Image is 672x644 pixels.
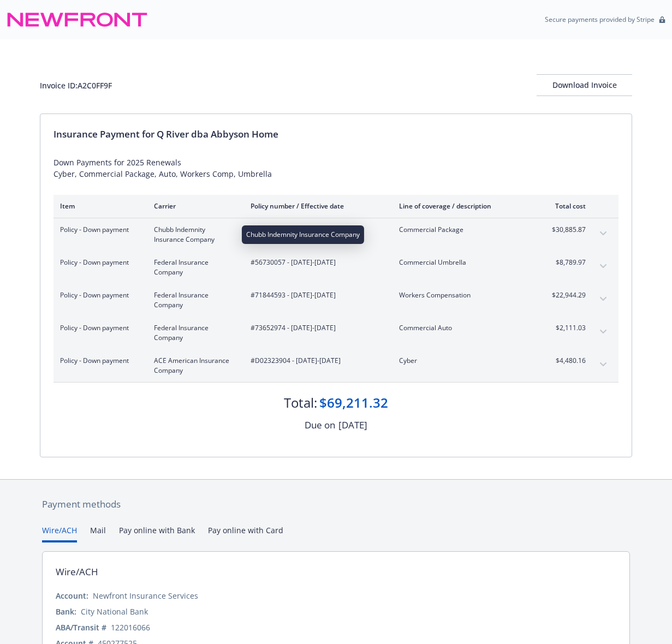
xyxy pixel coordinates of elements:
[53,251,619,284] div: Policy - Down paymentFederal Insurance Company#56730057 - [DATE]-[DATE]Commercial Umbrella$8,789....
[399,258,527,267] span: Commercial Umbrella
[56,622,106,633] div: ABA/Transit #
[60,323,136,333] span: Policy - Down payment
[60,290,136,300] span: Policy - Down payment
[154,323,233,343] span: Federal Insurance Company
[154,258,233,277] span: Federal Insurance Company
[594,258,612,275] button: expand content
[53,157,619,180] div: Down Payments for 2025 Renewals Cyber, Commercial Package, Auto, Workers Comp, Umbrella
[154,356,233,375] span: ACE American Insurance Company
[53,218,619,251] div: Policy - Down paymentChubb Indemnity Insurance Company#D03179187 - [DATE]-[DATE]Commercial Packag...
[537,75,632,96] div: Download Invoice
[399,323,527,333] span: Commercial Auto
[594,356,612,373] button: expand content
[399,225,527,235] span: Commercial Package
[111,622,150,633] div: 122016066
[537,74,632,96] button: Download Invoice
[399,290,527,300] span: Workers Compensation
[399,356,527,366] span: Cyber
[154,201,233,211] div: Carrier
[251,258,382,267] span: #56730057 - [DATE]-[DATE]
[60,258,136,267] span: Policy - Down payment
[42,524,77,542] button: Wire/ACH
[56,606,76,617] div: Bank:
[545,356,586,366] span: $4,480.16
[53,317,619,349] div: Policy - Down paymentFederal Insurance Company#73652974 - [DATE]-[DATE]Commercial Auto$2,111.03ex...
[154,225,233,245] span: Chubb Indemnity Insurance Company
[545,201,586,211] div: Total cost
[90,524,106,542] button: Mail
[53,284,619,317] div: Policy - Down paymentFederal Insurance Company#71844593 - [DATE]-[DATE]Workers Compensation$22,94...
[338,418,367,432] div: [DATE]
[81,606,148,617] div: City National Bank
[53,127,619,141] div: Insurance Payment for Q River dba Abbyson Home
[40,80,112,91] div: Invoice ID: A2C0FF9F
[251,356,382,366] span: #D02323904 - [DATE]-[DATE]
[545,258,586,267] span: $8,789.97
[208,524,283,542] button: Pay online with Card
[60,201,136,211] div: Item
[154,290,233,310] span: Federal Insurance Company
[251,201,382,211] div: Policy number / Effective date
[305,418,335,432] div: Due on
[545,290,586,300] span: $22,944.29
[594,225,612,242] button: expand content
[93,590,198,601] div: Newfront Insurance Services
[545,323,586,333] span: $2,111.03
[119,524,195,542] button: Pay online with Bank
[53,349,619,382] div: Policy - Down paymentACE American Insurance Company#D02323904 - [DATE]-[DATE]Cyber$4,480.16expand...
[319,393,388,412] div: $69,211.32
[56,590,88,601] div: Account:
[545,225,586,235] span: $30,885.87
[251,323,382,333] span: #73652974 - [DATE]-[DATE]
[42,497,630,511] div: Payment methods
[251,290,382,300] span: #71844593 - [DATE]-[DATE]
[399,201,527,211] div: Line of coverage / description
[284,393,317,412] div: Total:
[594,323,612,341] button: expand content
[594,290,612,308] button: expand content
[60,225,136,235] span: Policy - Down payment
[60,356,136,366] span: Policy - Down payment
[56,565,98,579] div: Wire/ACH
[545,15,655,24] p: Secure payments provided by Stripe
